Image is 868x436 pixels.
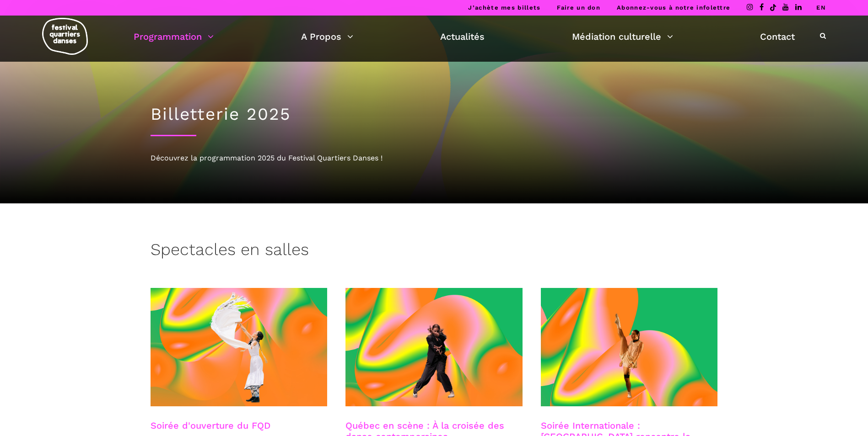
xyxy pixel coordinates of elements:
[151,240,309,263] h3: Spectacles en salles
[468,4,540,11] a: J’achète mes billets
[151,420,270,431] a: Soirée d'ouverture du FQD
[301,29,353,44] a: A Propos
[572,29,673,44] a: Médiation culturelle
[151,104,718,124] h1: Billetterie 2025
[42,18,88,55] img: logo-fqd-med
[440,29,485,44] a: Actualités
[816,4,826,11] a: EN
[760,29,795,44] a: Contact
[134,29,214,44] a: Programmation
[557,4,600,11] a: Faire un don
[617,4,730,11] a: Abonnez-vous à notre infolettre
[151,152,718,164] div: Découvrez la programmation 2025 du Festival Quartiers Danses !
